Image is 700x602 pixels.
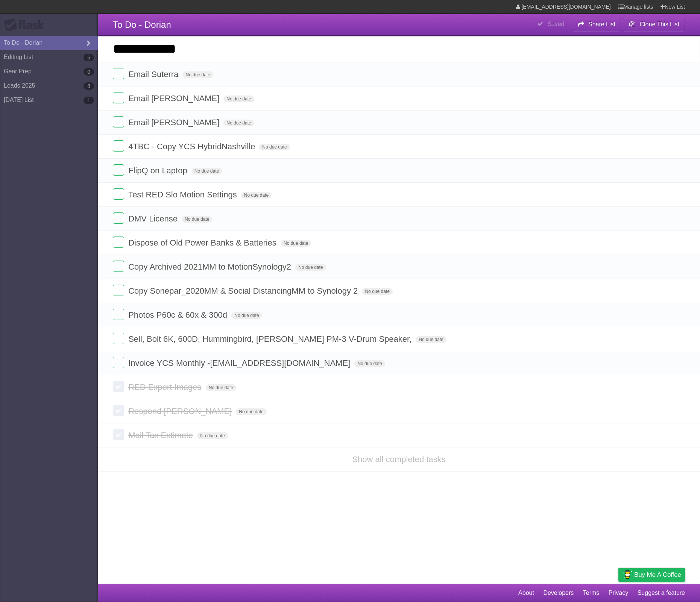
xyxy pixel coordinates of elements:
[113,140,124,152] label: Done
[416,336,446,343] span: No due date
[128,118,221,127] span: Email [PERSON_NAME]
[113,381,124,392] label: Done
[191,168,222,174] span: No due date
[128,166,189,175] span: FlipQ on Laptop
[128,406,234,416] span: Respond [PERSON_NAME]
[113,68,124,79] label: Done
[113,261,124,272] label: Done
[223,120,254,126] span: No due date
[128,262,293,271] span: Copy Archived 2021MM to MotionSynology2
[113,164,124,176] label: Done
[622,568,632,581] img: Buy me a coffee
[223,96,254,102] span: No due date
[547,21,564,27] b: Saved
[128,70,180,79] span: Email Suterra
[113,20,171,30] span: To Do - Dorian
[354,360,385,367] span: No due date
[128,358,352,368] span: Invoice YCS Monthly - [EMAIL_ADDRESS][DOMAIN_NAME]
[609,586,628,600] a: Privacy
[113,116,124,127] label: Done
[84,82,94,90] b: 8
[113,92,124,103] label: Done
[259,144,290,150] span: No due date
[583,586,600,600] a: Terms
[638,586,685,600] a: Suggest a feature
[618,568,685,582] a: Buy me a coffee
[113,429,124,440] label: Done
[241,192,272,199] span: No due date
[113,188,124,200] label: Done
[4,18,49,32] div: Flask
[84,54,94,61] b: 5
[634,568,681,581] span: Buy me a coffee
[197,432,228,439] span: No due date
[128,214,179,223] span: DMV License
[113,309,124,320] label: Done
[182,216,212,223] span: No due date
[113,212,124,224] label: Done
[295,264,326,271] span: No due date
[639,21,679,27] b: Clone This List
[128,142,257,151] span: 4TBC - Copy YCS HybridNashville
[128,310,229,320] span: Photos P60c & 60x & 300d
[623,18,685,31] button: Clone This List
[572,18,621,31] button: Share List
[84,68,94,76] b: 0
[128,238,278,247] span: Dispose of Old Power Banks & Batteries
[518,586,534,600] a: About
[362,288,392,295] span: No due date
[113,357,124,368] label: Done
[128,286,360,296] span: Copy Sonepar_2020MM & Social DistancingMM to Synology 2
[206,384,236,391] span: No due date
[543,586,574,600] a: Developers
[352,455,445,464] a: Show all completed tasks
[113,237,124,248] label: Done
[183,71,213,78] span: No due date
[281,240,311,247] span: No due date
[588,21,615,27] b: Share List
[236,408,266,415] span: No due date
[113,333,124,344] label: Done
[128,431,195,440] span: Mail Tax Extimate
[128,334,413,344] span: Sell, Bolt 6K, 600D, Hummingbird, [PERSON_NAME] PM-3 V-Drum Speaker,
[128,190,239,199] span: Test RED Slo Motion Settings
[128,382,203,392] span: RED Export Images
[113,405,124,416] label: Done
[128,94,221,103] span: Email [PERSON_NAME]
[231,312,262,319] span: No due date
[113,285,124,296] label: Done
[84,97,94,104] b: 1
